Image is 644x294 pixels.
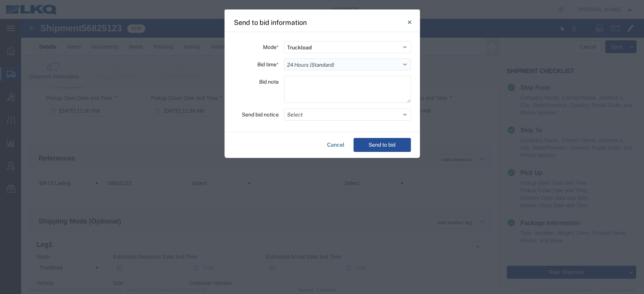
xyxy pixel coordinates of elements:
[257,58,279,70] label: Bid time
[259,76,279,88] label: Bid note
[402,15,417,30] button: Close
[234,17,307,28] h4: Send to bid information
[242,109,279,121] label: Send bid notice
[284,109,411,121] button: Select
[354,138,411,152] button: Send to bid
[263,41,279,53] label: Mode
[324,138,347,152] button: Cancel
